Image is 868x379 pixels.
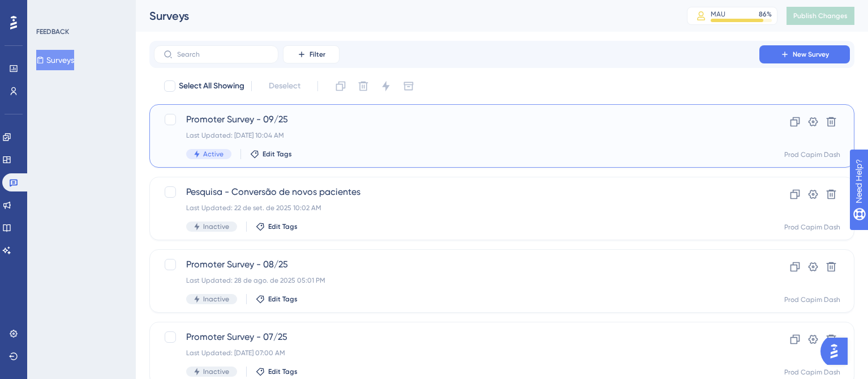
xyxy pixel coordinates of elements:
span: Inactive [203,367,229,376]
span: Publish Changes [793,11,848,20]
span: Edit Tags [268,367,298,376]
div: Prod Capim Dash [784,295,840,304]
button: Edit Tags [256,295,298,304]
span: Promoter Survey - 07/25 [186,330,727,344]
span: Promoter Survey - 09/25 [186,113,727,126]
span: Promoter Survey - 08/25 [186,258,727,271]
button: Deselect [259,76,311,96]
iframe: UserGuiding AI Assistant Launcher [820,334,854,368]
div: 86 % [759,10,772,19]
div: Last Updated: 28 de ago. de 2025 05:01 PM [186,276,727,285]
button: Edit Tags [256,222,298,231]
button: Filter [283,45,340,63]
span: Select All Showing [179,79,244,93]
span: Edit Tags [268,222,298,231]
button: Publish Changes [787,7,854,25]
div: Last Updated: [DATE] 10:04 AM [186,131,727,140]
div: FEEDBACK [36,27,69,36]
input: Search [177,50,269,58]
button: Edit Tags [256,367,298,376]
span: Active [203,150,224,159]
button: Edit Tags [250,150,292,159]
button: Surveys [36,50,74,70]
span: New Survey [793,50,829,59]
span: Filter [310,50,325,59]
button: New Survey [759,45,850,63]
span: Pesquisa - Conversão de novos pacientes [186,185,727,199]
div: MAU [711,10,725,19]
div: Prod Capim Dash [784,368,840,377]
span: Deselect [269,79,300,93]
span: Inactive [203,295,229,304]
div: Surveys [149,8,659,24]
div: Prod Capim Dash [784,223,840,232]
span: Edit Tags [263,150,292,159]
div: Last Updated: 22 de set. de 2025 10:02 AM [186,203,727,212]
span: Need Help? [27,3,71,16]
span: Edit Tags [268,295,298,304]
span: Inactive [203,222,229,231]
div: Last Updated: [DATE] 07:00 AM [186,348,727,357]
div: Prod Capim Dash [784,150,840,159]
